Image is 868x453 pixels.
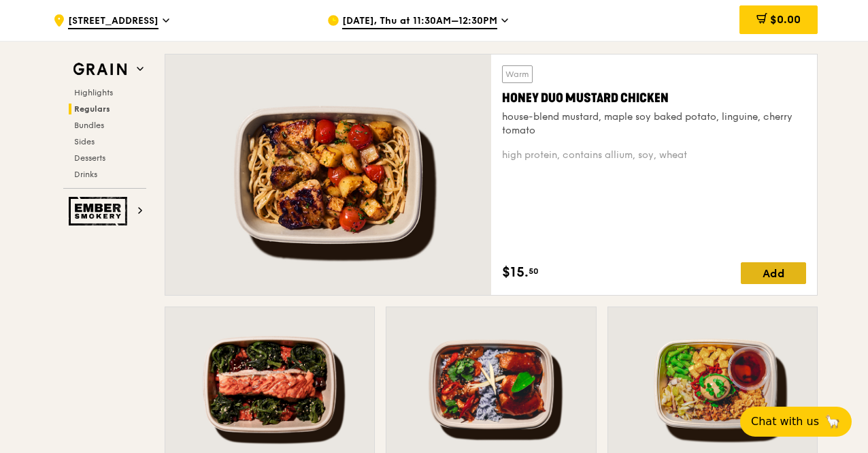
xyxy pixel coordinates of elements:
[69,57,131,82] img: Grain web logo
[770,13,801,26] span: $0.00
[502,65,533,83] div: Warm
[74,121,104,130] span: Bundles
[741,262,806,284] div: Add
[69,197,131,225] img: Ember Smokery web logo
[74,170,97,179] span: Drinks
[74,88,113,97] span: Highlights
[502,89,806,108] div: Honey Duo Mustard Chicken
[74,137,95,146] span: Sides
[502,110,806,138] div: house-blend mustard, maple soy baked potato, linguine, cherry tomato
[529,266,539,277] span: 50
[502,262,529,283] span: $15.
[751,413,819,430] span: Chat with us
[502,149,806,162] div: high protein, contains allium, soy, wheat
[68,14,158,29] span: [STREET_ADDRESS]
[74,153,105,163] span: Desserts
[740,407,852,437] button: Chat with us🦙
[824,413,841,430] span: 🦙
[74,104,110,114] span: Regulars
[342,14,497,29] span: [DATE], Thu at 11:30AM–12:30PM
